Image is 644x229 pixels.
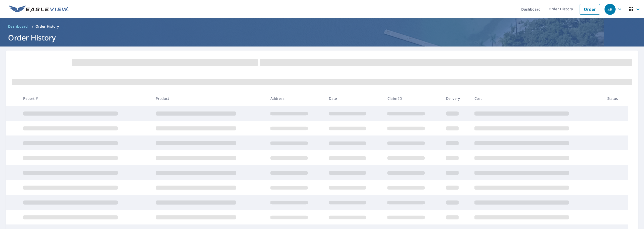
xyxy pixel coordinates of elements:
th: Product [152,91,266,106]
img: EV Logo [9,6,68,13]
a: Dashboard [6,22,30,30]
h1: Order History [6,32,638,43]
p: Order History [35,24,59,29]
th: Report # [19,91,152,106]
a: Order [580,4,600,15]
nav: breadcrumb [6,22,638,30]
li: / [32,23,33,29]
th: Address [266,91,325,106]
div: SR [605,4,616,15]
span: Dashboard [8,24,28,29]
th: Cost [470,91,603,106]
th: Status [603,91,628,106]
th: Date [325,91,383,106]
th: Delivery [442,91,470,106]
th: Claim ID [383,91,442,106]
